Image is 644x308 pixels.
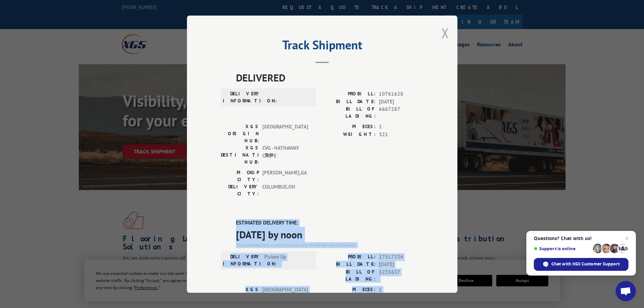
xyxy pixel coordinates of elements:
[262,144,308,166] span: CVG - HATHAWAY CARPE
[236,219,424,227] label: ESTIMATED DELIVERY TIME:
[379,105,424,120] span: 6667287
[223,253,261,267] label: DELIVERY INFORMATION:
[262,169,308,183] span: [PERSON_NAME] , GA
[262,286,308,307] span: [GEOGRAPHIC_DATA]
[221,144,259,166] label: XGS DESTINATION HUB:
[534,258,628,271] div: Chat with XGS Customer Support
[221,183,259,197] label: DELIVERY CITY:
[379,286,424,293] span: 1
[322,131,376,138] label: WEIGHT:
[221,123,259,144] label: XGS ORIGIN HUB:
[264,253,310,267] span: Picked Up
[379,131,424,138] span: 321
[236,70,424,85] span: DELIVERED
[379,268,424,282] span: 5235637
[623,234,631,242] span: Close chat
[236,227,424,242] span: [DATE] by noon
[221,286,259,307] label: XGS ORIGIN HUB:
[221,169,259,183] label: PICKUP CITY:
[616,281,636,301] div: Open chat
[262,123,308,144] span: [GEOGRAPHIC_DATA]
[221,40,424,53] h2: Track Shipment
[322,286,376,293] label: PIECES:
[223,90,261,104] label: DELIVERY INFORMATION:
[379,90,424,98] span: 10761628
[322,98,376,105] label: BILL DATE:
[534,236,628,241] span: Questions? Chat with us!
[322,261,376,268] label: BILL DATE:
[262,183,308,197] span: COLUMBUS , OH
[322,268,376,282] label: BILL OF LADING:
[379,253,424,261] span: 17517334
[322,253,376,261] label: PROBILL:
[236,242,424,248] div: The estimated time is using the time zone for the delivery destination.
[322,123,376,131] label: PIECES:
[379,98,424,105] span: [DATE]
[379,261,424,268] span: [DATE]
[442,24,449,42] button: Close modal
[551,261,620,267] span: Chat with XGS Customer Support
[322,105,376,120] label: BILL OF LADING:
[322,90,376,98] label: PROBILL:
[534,246,591,251] span: Support is online
[379,123,424,131] span: 1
